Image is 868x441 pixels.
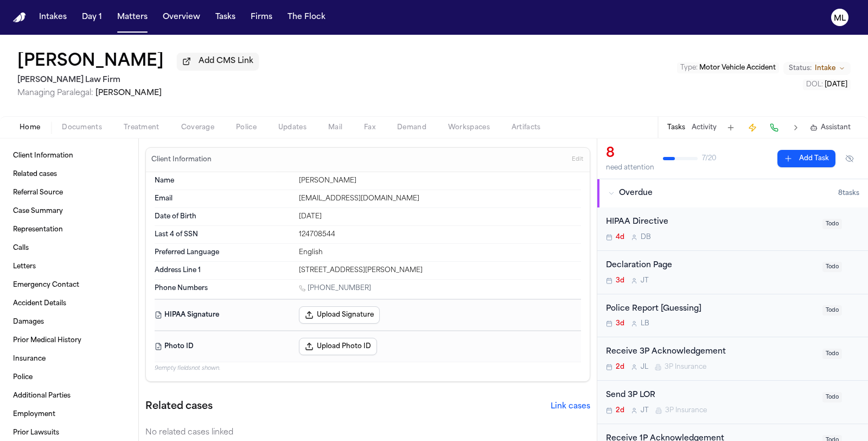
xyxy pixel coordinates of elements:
[299,284,371,293] a: Call 1 (914) 564-8761
[777,150,835,167] button: Add Task
[113,8,152,27] button: Matters
[299,212,581,221] div: [DATE]
[572,156,583,163] span: Edit
[822,305,842,316] span: Todo
[9,258,130,275] a: Letters
[9,276,130,294] a: Emergency Contact
[299,266,581,275] div: [STREET_ADDRESS][PERSON_NAME]
[20,123,40,132] span: Home
[702,154,716,163] span: 7 / 20
[745,120,760,135] button: Create Immediate Task
[810,123,851,132] button: Assistant
[606,216,816,229] div: HIPAA Directive
[17,74,259,87] h2: [PERSON_NAME] Law Firm
[597,251,868,294] div: Open task: Declaration Page
[299,230,581,239] div: 124708544
[17,89,93,97] span: Managing Paralegal:
[155,266,292,275] dt: Address Line 1
[616,363,624,371] span: 2d
[95,89,162,97] span: [PERSON_NAME]
[619,188,653,199] span: Overdue
[667,123,685,132] button: Tasks
[597,381,868,424] div: Open task: Send 3P LOR
[806,81,823,88] span: DOL :
[9,350,130,368] a: Insurance
[665,363,706,371] span: 3P Insurance
[699,65,776,71] span: Motor Vehicle Accident
[145,399,213,414] h2: Related cases
[283,8,330,27] button: The Flock
[641,363,648,371] span: J L
[155,230,292,239] dt: Last 4 of SSN
[597,179,868,207] button: Overdue8tasks
[616,319,624,328] span: 3d
[278,123,307,132] span: Updates
[155,284,208,293] span: Phone Numbers
[680,65,698,71] span: Type :
[155,338,292,355] dt: Photo ID
[822,262,842,272] span: Todo
[767,120,782,135] button: Make a Call
[822,219,842,229] span: Todo
[551,401,590,412] button: Link cases
[9,369,130,386] a: Police
[13,12,26,23] a: Home
[803,79,851,90] button: Edit DOL: 2025-09-26
[155,364,581,373] p: 9 empty fields not shown.
[299,248,581,257] div: English
[9,203,130,220] a: Case Summary
[397,123,426,132] span: Demand
[597,294,868,338] div: Open task: Police Report [Guessing]
[569,151,586,168] button: Edit
[9,406,130,423] a: Employment
[641,406,649,415] span: J T
[78,8,106,27] a: Day 1
[597,337,868,381] div: Open task: Receive 3P Acknowledgement
[825,81,847,88] span: [DATE]
[840,150,859,167] button: Hide completed tasks (⌘⇧H)
[616,233,624,242] span: 4d
[62,123,102,132] span: Documents
[145,427,590,438] div: No related cases linked
[821,123,851,132] span: Assistant
[9,332,130,349] a: Prior Medical History
[815,64,835,73] span: Intake
[606,260,816,272] div: Declaration Page
[17,52,164,72] h1: [PERSON_NAME]
[789,64,812,73] span: Status:
[124,123,159,132] span: Treatment
[9,147,130,165] a: Client Information
[641,233,651,242] span: D B
[606,303,816,316] div: Police Report [Guessing]
[783,62,851,75] button: Change status from Intake
[9,240,130,257] a: Calls
[155,194,292,203] dt: Email
[9,387,130,405] a: Additional Parties
[641,319,649,328] span: L B
[9,295,130,312] a: Accident Details
[155,248,292,257] dt: Preferred Language
[677,62,779,73] button: Edit Type: Motor Vehicle Accident
[597,207,868,251] div: Open task: HIPAA Directive
[177,53,259,70] button: Add CMS Link
[665,406,707,415] span: 3P Insurance
[155,212,292,221] dt: Date of Birth
[35,8,71,27] button: Intakes
[299,194,581,203] div: [EMAIL_ADDRESS][DOMAIN_NAME]
[9,221,130,238] a: Representation
[364,123,375,132] span: Fax
[328,123,342,132] span: Mail
[606,145,654,162] div: 8
[211,8,240,27] button: Tasks
[822,392,842,402] span: Todo
[616,276,624,285] span: 3d
[158,8,205,27] button: Overview
[299,177,581,185] div: [PERSON_NAME]
[723,120,738,135] button: Add Task
[149,155,214,164] h3: Client Information
[246,8,277,27] button: Firms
